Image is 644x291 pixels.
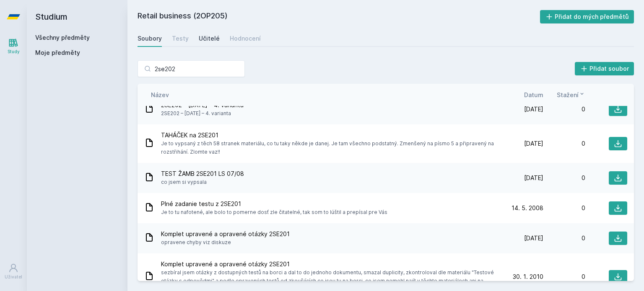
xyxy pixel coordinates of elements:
h2: Retail business (2OP205) [138,10,540,23]
a: Testy [172,30,189,47]
div: 0 [543,204,585,212]
span: Komplet upravené a opravené otázky 2SE201 [161,260,498,268]
div: Soubory [138,34,162,43]
button: Název [151,90,169,99]
span: Je to tu nafotené, ale bolo to pomerne dosť zle čitatelné, tak som to lúštil a prepísal pre Vás [161,208,387,216]
a: Study [2,33,25,59]
button: Datum [524,90,543,99]
span: Moje předměty [35,49,80,57]
div: Study [8,49,20,55]
a: Všechny předměty [35,34,90,41]
span: [DATE] [524,234,543,242]
button: Přidat do mých předmětů [540,10,634,23]
input: Hledej soubor [138,60,245,77]
span: co jsem si vypsala [161,178,244,186]
span: TAHÁČEK na 2SE201 [161,131,498,139]
div: 0 [543,234,585,242]
span: opravene chyby viz diskuze [161,238,290,247]
button: Přidat soubor [575,62,634,75]
span: 30. 1. 2010 [513,273,543,281]
span: Je to vypsaný z těch 58 stranek materiálu, co tu taky někde je danej. Je tam všechno podstatný. Z... [161,139,498,156]
span: Plné zadanie testu z 2SE201 [161,200,387,208]
div: Hodnocení [230,34,261,43]
div: 0 [543,174,585,182]
a: Učitelé [199,30,220,47]
button: Stažení [557,90,585,99]
span: [DATE] [524,105,543,113]
span: [DATE] [524,139,543,148]
div: Testy [172,34,189,43]
a: Uživatel [2,259,25,284]
span: TEST ŽAMB 2SE201 LS 07/08 [161,170,244,178]
span: [DATE] [524,174,543,182]
span: Stažení [557,90,579,99]
div: 0 [543,139,585,148]
span: Komplet upravené a opravené otázky 2SE201 [161,230,290,238]
a: Soubory [138,30,162,47]
a: Hodnocení [230,30,261,47]
div: 0 [543,273,585,281]
span: 2SE202 – [DATE] – 4. varianta [161,109,244,118]
div: Učitelé [199,34,220,43]
div: 0 [543,105,585,113]
div: Uživatel [5,274,22,280]
span: 14. 5. 2008 [512,204,543,212]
